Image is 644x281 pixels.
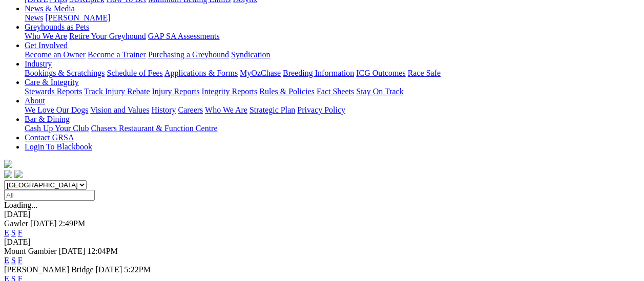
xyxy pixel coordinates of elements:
[25,87,82,96] a: Stewards Reports
[25,124,640,133] div: Bar & Dining
[4,256,9,265] a: E
[124,265,151,274] span: 5:22PM
[25,13,640,23] div: News & Media
[4,201,37,209] span: Loading...
[259,87,315,96] a: Rules & Policies
[25,69,640,78] div: Industry
[88,50,146,59] a: Become a Trainer
[178,105,203,114] a: Careers
[231,50,270,59] a: Syndication
[11,228,16,237] a: S
[25,41,68,50] a: Get Involved
[201,87,257,96] a: Integrity Reports
[90,105,149,114] a: Vision and Values
[69,32,146,40] a: Retire Your Greyhound
[25,59,52,68] a: Industry
[25,69,105,77] a: Bookings & Scratchings
[152,87,199,96] a: Injury Reports
[4,190,95,201] input: Select date
[151,105,176,114] a: History
[18,256,23,265] a: F
[59,247,86,255] span: [DATE]
[25,4,75,13] a: News & Media
[148,32,220,40] a: GAP SA Assessments
[25,142,92,151] a: Login To Blackbook
[25,133,74,142] a: Contact GRSA
[25,124,89,133] a: Cash Up Your Club
[107,69,162,77] a: Schedule of Fees
[356,69,405,77] a: ICG Outcomes
[14,170,23,178] img: twitter.svg
[25,78,79,87] a: Care & Integrity
[25,50,640,59] div: Get Involved
[25,115,70,123] a: Bar & Dining
[4,228,9,237] a: E
[4,219,28,228] span: Gawler
[25,23,89,31] a: Greyhounds as Pets
[4,210,640,219] div: [DATE]
[18,228,23,237] a: F
[4,237,640,247] div: [DATE]
[30,219,57,228] span: [DATE]
[297,105,345,114] a: Privacy Policy
[4,170,12,178] img: facebook.svg
[283,69,354,77] a: Breeding Information
[84,87,150,96] a: Track Injury Rebate
[4,247,57,255] span: Mount Gambier
[25,87,640,96] div: Care & Integrity
[25,32,640,41] div: Greyhounds as Pets
[96,265,122,274] span: [DATE]
[87,247,118,255] span: 12:04PM
[317,87,354,96] a: Fact Sheets
[25,105,640,115] div: About
[356,87,403,96] a: Stay On Track
[25,13,43,22] a: News
[25,96,45,105] a: About
[148,50,229,59] a: Purchasing a Greyhound
[4,160,12,168] img: logo-grsa-white.png
[11,256,16,265] a: S
[25,32,67,40] a: Who We Are
[45,13,110,22] a: [PERSON_NAME]
[407,69,440,77] a: Race Safe
[91,124,217,133] a: Chasers Restaurant & Function Centre
[240,69,281,77] a: MyOzChase
[4,265,94,274] span: [PERSON_NAME] Bridge
[250,105,295,114] a: Strategic Plan
[25,50,86,59] a: Become an Owner
[164,69,238,77] a: Applications & Forms
[25,105,88,114] a: We Love Our Dogs
[59,219,86,228] span: 2:49PM
[205,105,247,114] a: Who We Are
